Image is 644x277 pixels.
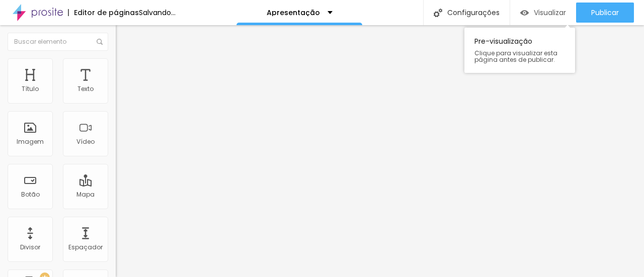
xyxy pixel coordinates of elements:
[520,9,529,17] img: view-1.svg
[116,25,644,277] iframe: Editor
[68,9,139,16] div: Editor de páginas
[534,9,566,17] span: Visualizar
[474,50,565,63] span: Clique para visualizar esta página antes de publicar.
[20,244,40,251] div: Divisor
[21,191,40,198] div: Botão
[76,191,95,198] div: Mapa
[139,9,176,16] div: Salvando...
[68,244,103,251] div: Espaçador
[77,85,94,93] div: Texto
[76,138,95,145] div: Vídeo
[8,33,108,51] input: Buscar elemento
[97,39,103,45] img: Icone
[464,28,575,73] div: Pre-visualização
[17,138,44,145] div: Imagem
[267,9,320,16] p: Apresentação
[576,3,634,23] button: Publicar
[591,9,619,17] span: Publicar
[22,85,39,93] div: Título
[510,3,576,23] button: Visualizar
[434,9,442,17] img: Icone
